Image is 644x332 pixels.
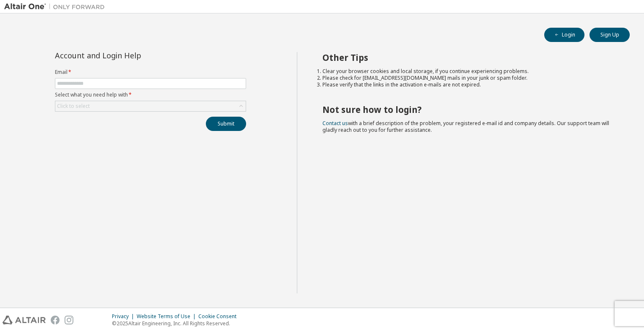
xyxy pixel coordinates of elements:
span: with a brief description of the problem, your registered e-mail id and company details. Our suppo... [322,120,609,133]
li: Please verify that the links in the activation e-mails are not expired. [322,81,615,88]
p: © 2025 Altair Engineering, Inc. All Rights Reserved. [112,320,241,327]
div: Cookie Consent [198,313,241,320]
li: Please check for [EMAIL_ADDRESS][DOMAIN_NAME] mails in your junk or spam folder. [322,75,615,81]
img: Altair One [4,3,109,11]
button: Submit [206,117,246,131]
img: facebook.svg [51,316,60,324]
a: Contact us [322,120,348,127]
label: Select what you need help with [55,91,246,98]
button: Sign Up [589,28,630,42]
label: Email [55,69,246,76]
img: instagram.svg [65,316,73,324]
h2: Not sure how to login? [322,104,615,115]
div: Click to select [57,103,90,110]
img: altair_logo.svg [3,316,46,324]
div: Privacy [112,313,137,320]
div: Click to select [55,101,246,111]
div: Website Terms of Use [137,313,198,320]
div: Account and Login Help [55,52,208,59]
h2: Other Tips [322,52,615,63]
li: Clear your browser cookies and local storage, if you continue experiencing problems. [322,68,615,75]
button: Login [544,28,584,42]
